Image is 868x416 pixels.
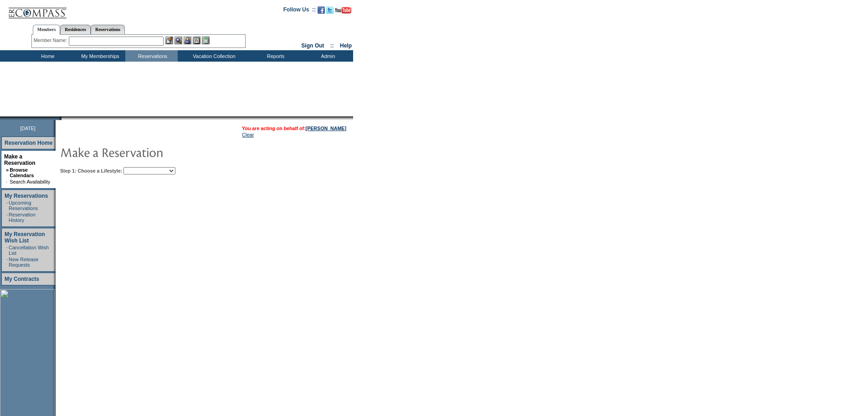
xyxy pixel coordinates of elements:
a: Reservation History [9,212,36,223]
td: · [6,257,8,268]
img: blank.gif [62,116,62,120]
a: My Reservation Wish List [5,231,45,244]
img: pgTtlMakeReservation.gif [60,143,242,161]
td: Follow Us :: [283,5,316,16]
img: b_calculator.gif [202,37,210,44]
a: Members [33,25,61,35]
span: [DATE] [20,126,36,131]
a: Upcoming Reservations [9,200,38,211]
span: You are acting on behalf of: [242,126,346,131]
b: » [6,167,9,173]
a: Follow us on Twitter [326,9,334,15]
a: Browse Calendars [10,167,34,178]
img: b_edit.gif [165,37,173,44]
a: Make a Reservation [4,153,36,166]
a: Become our fan on Facebook [318,9,325,15]
img: Subscribe to our YouTube Channel [335,7,351,14]
td: Admin [301,50,353,62]
div: Member Name: [34,37,69,44]
a: Reservations [91,25,125,34]
td: · [6,200,8,211]
td: Reports [248,50,301,62]
td: Home [21,50,73,62]
img: Become our fan on Facebook [318,6,325,14]
a: Help [340,42,352,49]
a: Sign Out [301,42,324,49]
img: View [175,37,182,44]
img: Follow us on Twitter [326,6,334,14]
td: My Memberships [73,50,125,62]
a: My Reservations [5,193,48,199]
img: Impersonate [184,37,191,44]
a: Cancellation Wish List [9,245,49,256]
a: Clear [242,132,254,137]
a: Reservation Home [5,140,52,146]
a: Residences [60,25,91,34]
td: · [6,212,8,223]
td: Vacation Collection [178,50,248,62]
img: promoShadowLeftCorner.gif [58,116,62,120]
a: My Contracts [5,276,39,282]
td: · [6,245,8,256]
img: Reservations [193,37,200,44]
td: · [6,179,9,184]
a: Search Availability [10,179,50,184]
a: New Release Requests [9,257,38,268]
a: [PERSON_NAME] [306,126,346,131]
a: Subscribe to our YouTube Channel [335,9,351,15]
td: Reservations [125,50,178,62]
span: :: [330,42,334,49]
b: Step 1: Choose a Lifestyle: [60,168,122,174]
